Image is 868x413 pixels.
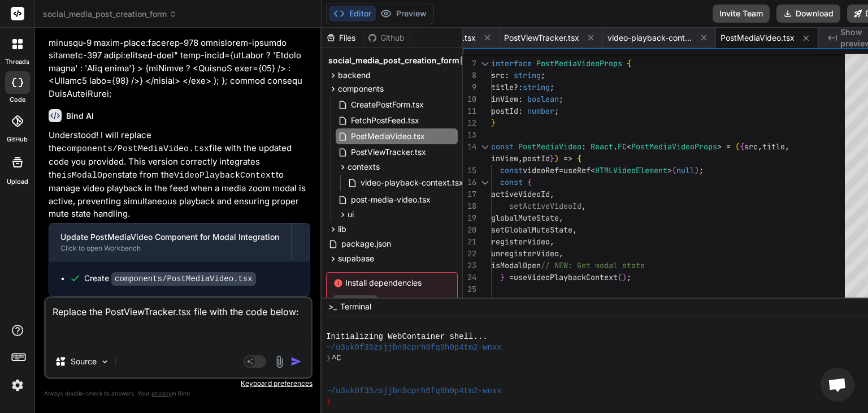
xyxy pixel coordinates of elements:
span: backend [338,70,371,81]
span: title?: [491,82,523,92]
img: Pick Models [100,357,110,367]
span: , [758,141,762,152]
span: , [550,189,554,199]
span: components [338,83,384,94]
span: setGlobalMuteState [491,225,572,235]
span: null [676,165,695,175]
button: Execute [333,295,377,309]
div: 17 [463,188,476,200]
div: 10 [463,93,476,105]
span: PostMediaVideo.tsx [721,32,795,44]
span: Terminal [340,301,371,312]
span: } [500,272,505,282]
span: , [559,248,563,259]
div: Github [363,32,410,44]
span: , [581,201,586,211]
h6: Bind AI [66,110,94,122]
span: , [572,225,577,235]
p: Keyboard preferences [44,379,313,388]
span: , [518,153,523,164]
span: ; [554,106,559,116]
span: ui [348,209,354,220]
span: = [559,165,563,175]
span: social_media_post_creation_form [43,8,177,20]
span: CreatePostForm.tsx [350,98,425,111]
span: ; [550,82,554,92]
span: PostMediaVideo [518,141,581,152]
label: Upload [7,177,28,187]
span: videoRef [523,165,559,175]
span: boolean [527,94,559,104]
p: Source [71,356,97,367]
span: ~/u3uk0f35zsjjbn9cprh6fq9h0p4tm2-wnxx [326,386,502,397]
span: { [577,153,581,164]
div: 11 [463,105,476,117]
div: Click to open Workbench [60,244,280,253]
span: inView [491,94,518,104]
div: 23 [463,260,476,272]
span: = [509,272,514,282]
div: 13 [463,129,476,141]
span: privacy [151,390,172,397]
span: registerVideo [491,236,550,247]
span: HTMLVideoElement [595,165,667,175]
span: postId [491,106,518,116]
div: 9 [463,81,476,93]
span: PostMediaVideo.tsx [350,130,426,143]
span: ~/u3uk0f35zsjjbn9cprh6fq9h0p4tm2-wnxx [326,342,502,353]
span: ; [541,70,545,80]
span: ) [554,153,559,164]
div: 8 [463,70,476,81]
span: interface [491,58,532,68]
div: 18 [463,200,476,212]
span: PostMediaVideoProps [536,58,622,68]
code: VideoPlaybackContext [174,171,276,180]
span: video-playback-context.tsx [359,176,465,190]
div: 20 [463,224,476,236]
img: attachment [273,355,286,368]
span: PostViewTracker.tsx [504,32,579,44]
span: postId [523,153,550,164]
a: Open chat [821,368,854,402]
div: Click to collapse the range. [478,177,492,188]
span: useRef [563,165,591,175]
span: video-playback-context.tsx [607,32,692,44]
span: Initializing WebContainer shell... [326,332,487,342]
span: src [491,70,505,80]
span: , [550,236,554,247]
span: string [523,82,550,92]
span: : [581,141,586,152]
span: => [563,153,572,164]
span: = [726,141,731,152]
button: Invite Team [713,5,770,23]
div: 26 [463,295,476,307]
span: Install dependencies [333,277,450,289]
span: . [613,141,618,152]
span: globalMuteState [491,213,559,223]
button: Update PostMediaVideo Component for Modal IntegrationClick to open Workbench [49,223,291,261]
span: ( [672,165,676,175]
span: // Local state to reflect the actual muted status [500,296,722,306]
span: ( [735,141,740,152]
span: post-media-video.tsx [350,193,432,206]
span: : [518,94,523,104]
span: < [591,165,595,175]
div: Click to collapse the range. [478,141,492,153]
label: code [10,95,25,105]
span: FC [618,141,627,152]
div: 21 [463,236,476,248]
p: Understood! I will replace the file with the updated code you provided. This version correctly in... [49,129,310,221]
span: ) [622,272,627,282]
button: Editor [329,6,376,21]
code: components/PostMediaVideo.tsx [62,144,209,154]
span: lib [338,223,346,235]
span: ; [699,165,704,175]
div: 7 [463,58,476,70]
span: inView [491,153,518,164]
span: ❯ [326,397,332,407]
span: ) [695,165,699,175]
div: 24 [463,272,476,283]
span: useVideoPlaybackContext [514,272,618,282]
span: src [744,141,758,152]
span: // NEW: Get modal state [541,260,645,270]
